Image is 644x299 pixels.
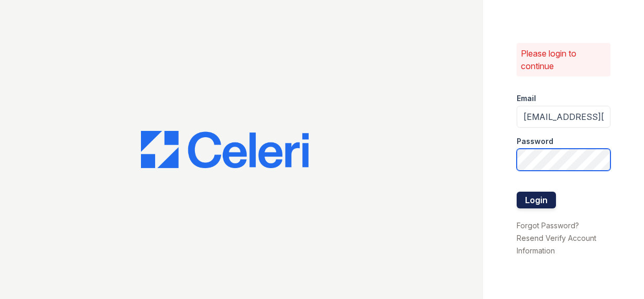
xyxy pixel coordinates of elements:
button: Login [517,192,556,208]
a: Resend Verify Account Information [517,234,596,255]
p: Please login to continue [521,47,606,72]
a: Forgot Password? [517,221,579,230]
img: CE_Logo_Blue-a8612792a0a2168367f1c8372b55b34899dd931a85d93a1a3d3e32e68fde9ad4.png [141,131,309,169]
label: Password [517,136,553,147]
label: Email [517,93,536,104]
